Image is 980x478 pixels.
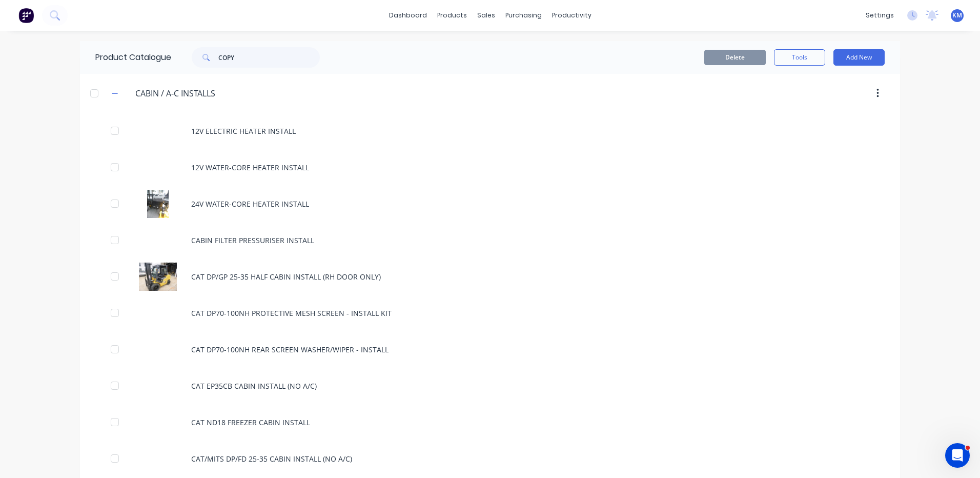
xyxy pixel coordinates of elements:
[80,41,171,74] div: Product Catalogue
[80,331,900,368] div: CAT DP70-100NH REAR SCREEN WASHER/WIPER - INSTALL
[135,87,257,99] input: Enter category name
[952,11,962,20] span: KM
[80,149,900,186] div: 12V WATER-CORE HEATER INSTALL
[80,295,900,331] div: CAT DP70-100NH PROTECTIVE MESH SCREEN - INSTALL KIT
[500,8,547,23] div: purchasing
[18,8,34,23] img: Factory
[80,222,900,258] div: CABIN FILTER PRESSURISER INSTALL
[704,50,766,65] button: Delete
[945,443,970,468] iframe: Intercom live chat
[384,8,432,23] a: dashboard
[547,8,597,23] div: productivity
[774,49,825,66] button: Tools
[80,113,900,149] div: 12V ELECTRIC HEATER INSTALL
[80,186,900,222] div: 24V WATER-CORE HEATER INSTALL24V WATER-CORE HEATER INSTALL
[833,49,885,66] button: Add New
[80,404,900,441] div: CAT ND18 FREEZER CABIN INSTALL
[472,8,500,23] div: sales
[80,441,900,477] div: CAT/MITS DP/FD 25-35 CABIN INSTALL (NO A/C)
[80,258,900,295] div: CAT DP/GP 25-35 HALF CABIN INSTALL (RH DOOR ONLY)CAT DP/GP 25-35 HALF CABIN INSTALL (RH DOOR ONLY)
[432,8,472,23] div: products
[80,368,900,404] div: CAT EP35CB CABIN INSTALL (NO A/C)
[218,47,320,68] input: Search...
[861,8,899,23] div: settings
